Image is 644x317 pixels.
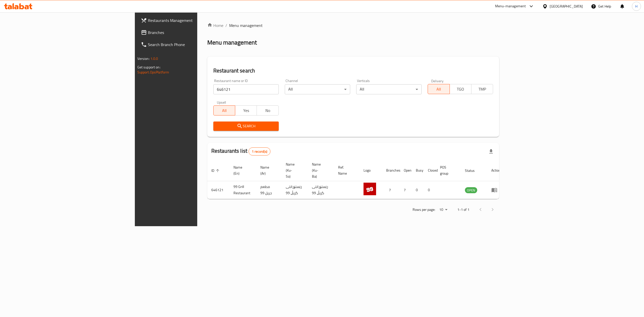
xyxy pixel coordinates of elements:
[207,22,499,28] nav: breadcrumb
[382,181,400,199] td: 7
[491,187,501,193] div: Menu
[413,207,435,213] p: Rows per page:
[457,207,469,213] p: 1-1 of 1
[437,206,449,214] div: Rows per page:
[148,29,238,35] span: Branches
[400,181,412,199] td: 7
[382,160,400,181] th: Branches
[148,17,238,23] span: Restaurants Management
[308,181,334,199] td: رێستۆرانتی گریڵ 99
[137,26,243,38] a: Branches
[233,164,250,176] span: Name (En)
[452,86,469,93] span: TGO
[450,84,471,94] button: TGO
[465,187,477,193] span: OPEN
[364,183,376,195] img: 99 Grill Restaurant
[229,22,263,28] span: Menu management
[235,105,257,115] button: Yes
[249,149,270,154] span: 1 record(s)
[207,160,505,199] table: enhanced table
[487,160,505,181] th: Action
[473,86,491,93] span: TMP
[430,86,448,93] span: All
[412,160,424,181] th: Busy
[286,161,302,179] span: Name (Ku-So)
[229,181,256,199] td: 99 Grill Restaurant
[338,164,353,176] span: Ref. Name
[428,84,450,94] button: All
[148,42,238,48] span: Search Branch Phone
[137,14,243,26] a: Restaurants Management
[471,84,493,94] button: TMP
[424,181,436,199] td: 0
[137,69,169,75] a: Support.OpsPlatform
[356,84,422,94] div: All
[211,147,270,155] h2: Restaurants list
[485,145,497,157] div: Export file
[213,84,279,94] input: Search for restaurant name or ID..
[495,3,526,9] div: Menu-management
[217,100,226,104] label: Upsell
[137,38,243,51] a: Search Branch Phone
[150,55,158,62] span: 1.0.0
[211,168,221,174] span: ID
[237,107,255,114] span: Yes
[217,123,275,129] span: Search
[312,161,328,179] span: Name (Ku-Ba)
[400,160,412,181] th: Open
[213,122,279,131] button: Search
[550,4,583,9] div: [GEOGRAPHIC_DATA]
[359,160,382,181] th: Logo
[412,181,424,199] td: 0
[216,107,233,114] span: All
[259,107,276,114] span: No
[285,84,350,94] div: All
[424,160,436,181] th: Closed
[431,79,444,83] label: Delivery
[465,187,477,193] div: OPEN
[213,105,235,115] button: All
[207,38,257,47] h2: Menu management
[257,105,278,115] button: No
[260,164,276,176] span: Name (Ar)
[256,181,282,199] td: مطعم جريل 99
[213,67,493,74] h2: Restaurant search
[440,164,455,176] span: POS group
[137,55,150,62] span: Version:
[282,181,308,199] td: رێستۆرانتی گریڵ 99
[635,4,637,9] span: H
[465,168,481,174] span: Status
[137,64,160,70] span: Get support on:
